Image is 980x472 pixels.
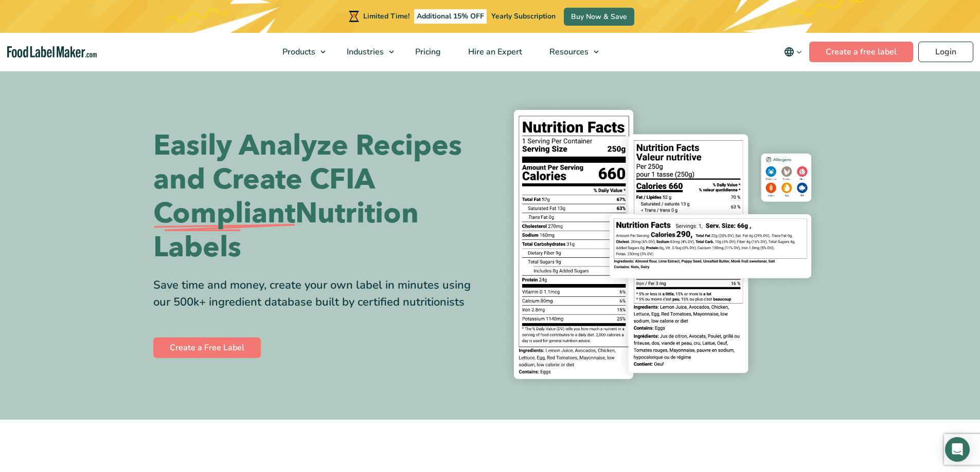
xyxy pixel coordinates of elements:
[402,33,452,71] a: Pricing
[153,129,483,265] h1: Easily Analyze Recipes and Create CFIA Nutrition Labels
[809,42,913,62] a: Create a free label
[279,46,316,58] span: Products
[153,337,261,358] a: Create a Free Label
[412,46,442,58] span: Pricing
[546,46,590,58] span: Resources
[153,197,295,231] span: Compliant
[153,277,483,311] div: Save time and money, create your own label in minutes using our 500k+ ingredient database built b...
[363,11,409,21] span: Limited Time!
[564,8,634,26] a: Buy Now & Save
[414,9,487,24] span: Additional 15% OFF
[918,42,973,62] a: Login
[333,33,399,71] a: Industries
[455,33,533,71] a: Hire an Expert
[344,46,385,58] span: Industries
[536,33,604,71] a: Resources
[491,11,556,21] span: Yearly Subscription
[465,46,523,58] span: Hire an Expert
[945,437,970,462] div: Open Intercom Messenger
[269,33,331,71] a: Products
